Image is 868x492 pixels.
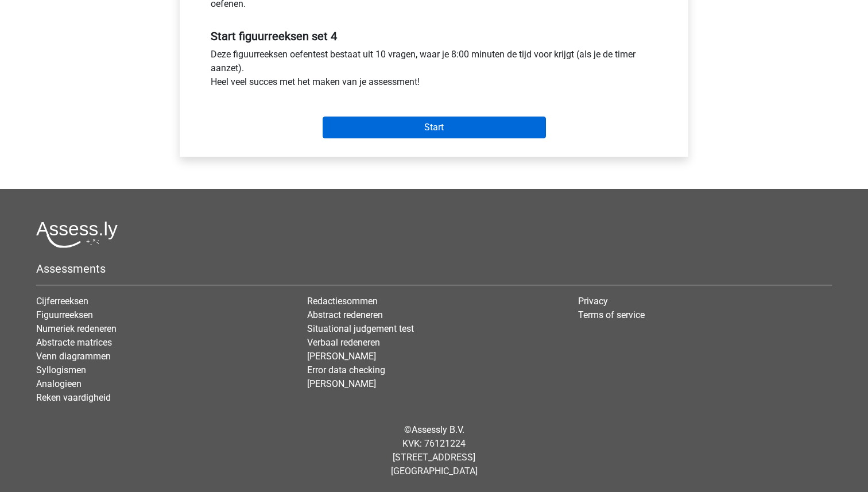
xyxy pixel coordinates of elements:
a: [PERSON_NAME] [307,351,376,362]
h5: Start figuurreeksen set 4 [211,29,657,43]
div: Deze figuurreeksen oefentest bestaat uit 10 vragen, waar je 8:00 minuten de tijd voor krijgt (als... [202,48,666,94]
a: Assessly B.V. [412,424,464,435]
a: Reken vaardigheid [36,392,111,403]
a: Cijferreeksen [36,296,88,307]
h5: Assessments [36,262,832,276]
a: Privacy [578,296,608,307]
a: Redactiesommen [307,296,378,307]
a: Figuurreeksen [36,309,93,320]
a: Abstract redeneren [307,309,383,320]
a: Venn diagrammen [36,351,111,362]
a: Analogieen [36,378,82,389]
div: © KVK: 76121224 [STREET_ADDRESS] [GEOGRAPHIC_DATA] [28,414,840,487]
a: Error data checking [307,365,385,375]
a: Numeriek redeneren [36,323,117,334]
a: Terms of service [578,309,645,320]
a: Syllogismen [36,365,86,375]
input: Start [323,117,546,138]
a: Verbaal redeneren [307,337,380,348]
img: Assessly logo [36,221,118,248]
a: [PERSON_NAME] [307,378,376,389]
a: Abstracte matrices [36,337,112,348]
a: Situational judgement test [307,323,414,334]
